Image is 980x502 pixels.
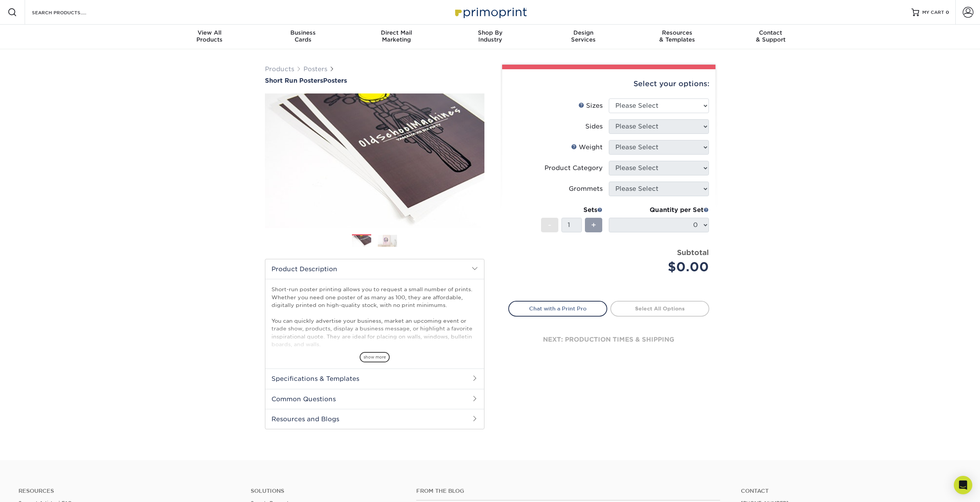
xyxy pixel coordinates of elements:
div: Select your options: [508,69,709,98]
p: Short-run poster printing allows you to request a small number of prints. Whether you need one po... [271,285,478,458]
a: BusinessCards [256,25,350,49]
iframe: Google Customer Reviews [2,479,65,499]
img: Short Run Posters 01 [265,85,484,237]
span: Short Run Posters [265,77,323,84]
a: Short Run PostersPosters [265,77,484,84]
div: Product Category [544,163,603,173]
a: Posters [303,65,327,73]
h2: Product Description [265,259,484,279]
h4: Solutions [251,488,405,494]
a: Shop ByIndustry [443,25,537,49]
a: Select All Options [610,301,709,316]
a: Products [265,65,294,73]
div: & Support [724,29,818,43]
div: Cards [256,29,350,43]
a: View AllProducts [163,25,256,49]
img: Primoprint [452,4,529,20]
h2: Common Questions [265,389,484,409]
div: Quantity per Set [609,205,709,215]
div: Marketing [350,29,443,43]
span: View All [163,29,256,36]
span: Shop By [443,29,537,36]
span: Direct Mail [350,29,443,36]
input: SEARCH PRODUCTS..... [31,8,106,17]
span: Design [537,29,630,36]
span: + [591,219,596,231]
span: - [548,219,551,231]
img: Posters 01 [352,235,371,248]
div: Services [537,29,630,43]
span: MY CART [922,9,944,16]
span: show more [360,352,390,362]
a: Chat with a Print Pro [508,301,607,316]
h2: Specifications & Templates [265,369,484,389]
span: Business [256,29,350,36]
div: Industry [443,29,537,43]
h4: From the Blog [416,488,720,494]
h1: Posters [265,77,484,84]
a: Resources& Templates [630,25,724,49]
div: Sizes [578,101,603,110]
span: Contact [724,29,818,36]
div: Grommets [569,184,603,193]
div: Sides [585,122,603,131]
a: Contact [741,488,962,494]
a: DesignServices [537,25,630,49]
div: next: production times & shipping [508,317,709,363]
a: Contact& Support [724,25,818,49]
div: Products [163,29,256,43]
span: Resources [630,29,724,36]
img: Posters 02 [378,235,397,247]
div: Weight [571,143,603,152]
div: Open Intercom Messenger [954,476,972,494]
a: Direct MailMarketing [350,25,443,49]
h2: Resources and Blogs [265,409,484,429]
strong: Subtotal [677,248,709,257]
h4: Resources [18,488,239,494]
div: $0.00 [615,258,709,276]
div: & Templates [630,29,724,43]
span: 0 [946,10,949,15]
div: Sets [541,205,603,215]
